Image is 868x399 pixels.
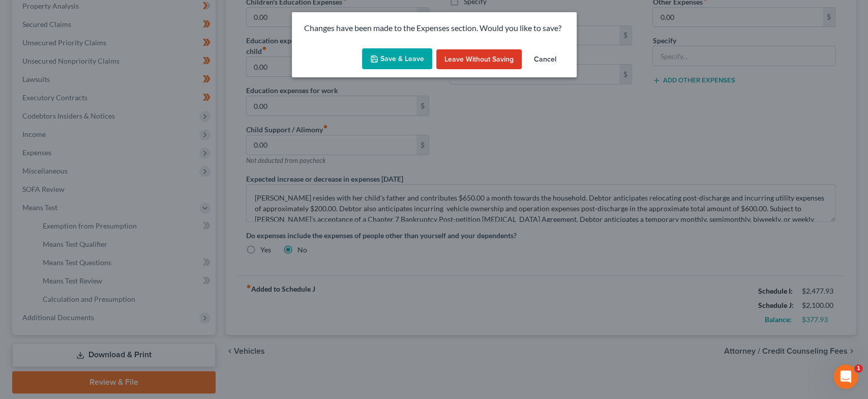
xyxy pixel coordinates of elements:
p: Changes have been made to the Expenses section. Would you like to save? [304,22,564,34]
button: Leave without Saving [436,49,522,70]
span: 1 [854,364,862,373]
iframe: Intercom live chat [833,364,858,389]
button: Save & Leave [362,48,432,70]
button: Cancel [526,49,564,70]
